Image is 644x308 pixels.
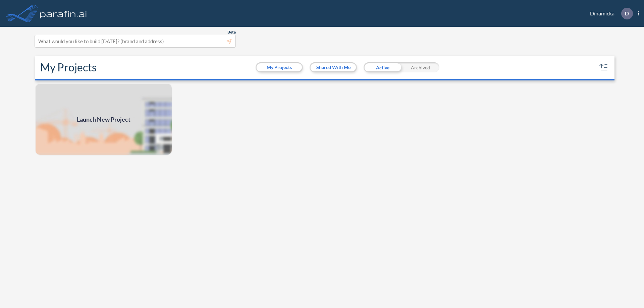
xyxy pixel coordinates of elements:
[35,83,172,156] img: add
[39,7,88,20] img: logo
[257,63,302,71] button: My Projects
[625,10,629,16] p: D
[77,115,130,124] span: Launch New Project
[227,29,236,35] span: Beta
[311,63,356,71] button: Shared With Me
[35,83,172,156] a: Launch New Project
[364,62,401,72] div: Active
[40,61,97,74] h2: My Projects
[401,62,439,72] div: Archived
[598,62,609,73] button: sort
[580,8,639,19] div: Dinamicka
